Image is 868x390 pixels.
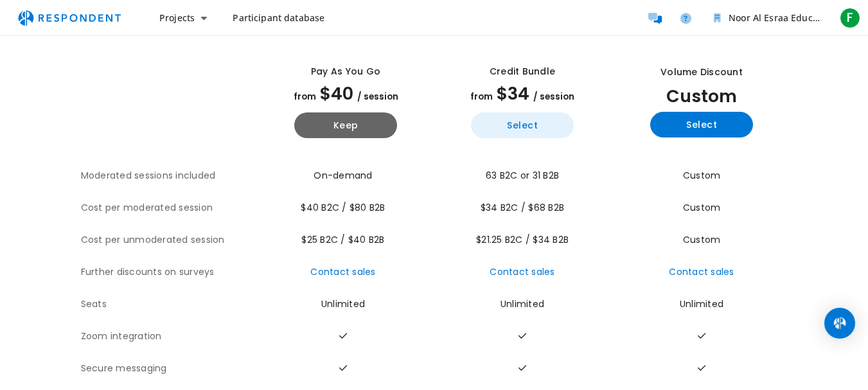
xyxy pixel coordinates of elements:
[680,297,723,310] span: Unlimited
[486,169,559,182] span: 63 B2C or 31 B2B
[533,91,574,103] span: / session
[683,233,721,246] span: Custom
[233,12,324,24] span: Participant database
[149,6,217,30] button: Projects
[301,233,384,246] span: $25 B2C / $40 B2B
[471,112,574,138] button: Select yearly basic plan
[704,6,832,30] button: Noor Al Esraa Educational Support Services Team
[470,91,493,103] span: from
[642,5,668,31] a: Message participants
[314,169,372,182] span: On-demand
[673,5,698,31] a: Help and support
[481,201,564,214] span: $34 B2C / $68 B2B
[81,321,258,353] th: Zoom integration
[666,84,737,108] span: Custom
[159,12,195,24] span: Projects
[660,66,743,79] div: Volume Discount
[497,82,529,105] span: $34
[222,6,335,30] a: Participant database
[81,256,258,288] th: Further discounts on surveys
[321,297,365,310] span: Unlimited
[294,91,316,103] span: from
[490,265,554,278] a: Contact sales
[310,265,375,278] a: Contact sales
[683,169,721,182] span: Custom
[669,265,734,278] a: Contact sales
[490,65,555,78] div: Credit Bundle
[81,353,258,385] th: Secure messaging
[311,65,380,78] div: Pay as you go
[301,201,385,214] span: $40 B2C / $80 B2B
[320,82,353,105] span: $40
[837,6,863,30] button: F
[81,288,258,321] th: Seats
[500,297,544,310] span: Unlimited
[650,112,753,137] button: Select yearly custom_static plan
[357,91,398,103] span: / session
[81,224,258,256] th: Cost per unmoderated session
[10,6,128,30] img: respondent-logo.png
[683,201,721,214] span: Custom
[81,192,258,224] th: Cost per moderated session
[81,160,258,192] th: Moderated sessions included
[294,112,397,138] button: Keep current yearly payg plan
[476,233,569,246] span: $21.25 B2C / $34 B2B
[840,8,860,28] span: F
[824,308,855,339] div: Open Intercom Messenger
